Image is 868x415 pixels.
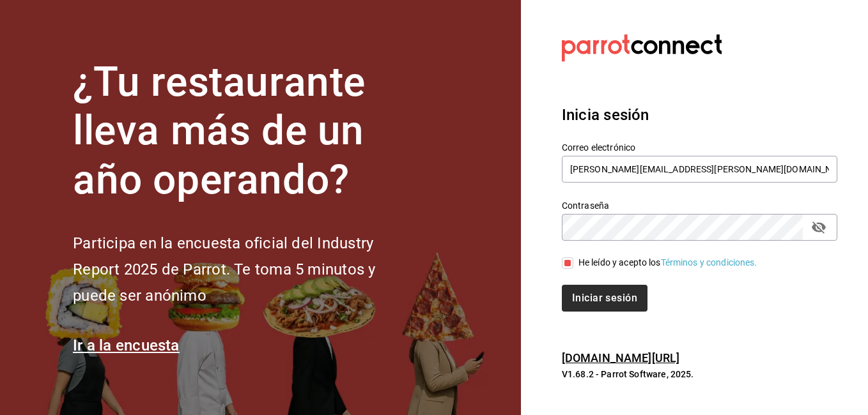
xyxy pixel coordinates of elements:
button: Iniciar sesión [562,285,647,312]
h3: Inicia sesión [562,103,837,126]
h2: Participa en la encuesta oficial del Industry Report 2025 de Parrot. Te toma 5 minutos y puede se... [73,230,418,308]
label: Contraseña [562,200,837,209]
p: V1.68.2 - Parrot Software, 2025. [562,368,837,381]
input: Ingresa tu correo electrónico [562,156,837,183]
button: passwordField [808,216,830,238]
div: He leído y acepto los [578,256,757,269]
a: Ir a la encuesta [73,336,180,354]
a: Términos y condiciones. [661,257,757,268]
label: Correo electrónico [562,142,837,151]
a: [DOMAIN_NAME][URL] [562,351,679,365]
h1: ¿Tu restaurante lleva más de un año operando? [73,58,418,205]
